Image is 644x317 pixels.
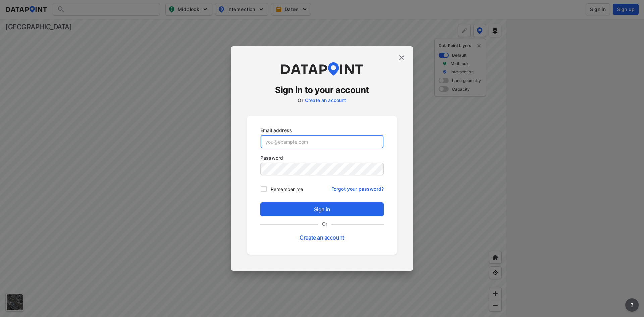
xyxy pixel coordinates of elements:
input: you@example.com [261,135,383,148]
a: Create an account [300,234,344,241]
a: Create an account [305,97,346,103]
h3: Sign in to your account [247,84,397,96]
label: Or [318,220,331,227]
img: close.efbf2170.svg [398,54,406,62]
span: Sign in [266,205,378,213]
button: more [625,298,639,312]
label: Or [298,97,303,103]
p: Password [260,154,384,161]
p: Email address [260,127,384,134]
span: ? [629,301,635,309]
button: Sign in [260,202,384,216]
span: Remember me [271,186,303,193]
a: Forgot your password? [331,182,384,192]
img: dataPointLogo.9353c09d.svg [280,62,364,76]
